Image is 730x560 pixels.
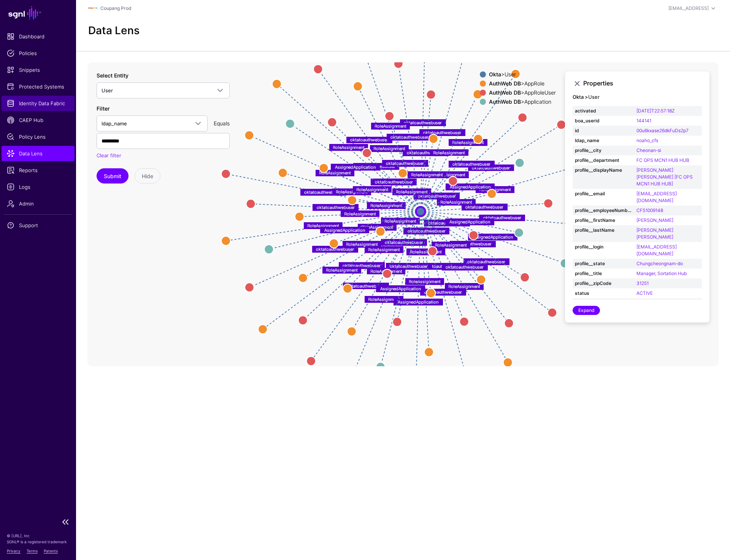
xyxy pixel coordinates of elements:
text: AssignedApplication [335,165,376,170]
div: > AppRoleUser [487,90,557,96]
text: RoleAssignment [307,223,339,228]
text: oktatoauthwebuser [357,164,395,169]
text: oktatoauthwebuser [483,215,521,220]
text: AssignedApplication [472,234,513,240]
text: oktatoauthwebuser [343,263,381,268]
text: RoleAssignment [333,145,365,150]
text: RoleAssignment [440,199,472,205]
span: CAEP Hub [7,116,69,124]
text: oktatoauthwebuser [390,134,428,140]
strong: id [575,127,632,134]
text: AssignedApplication [380,286,421,291]
text: RoleAssignment [373,146,405,151]
text: RoleAssignment [448,284,480,289]
text: oktatoauthwebuser [390,264,428,269]
text: oktatoauthwebuser [428,220,466,226]
a: 144141 [636,118,651,123]
a: Policies [2,46,75,61]
a: Coupang Prod [100,5,131,11]
a: Dashboard [2,29,75,44]
text: AssignedApplication [449,219,490,224]
span: User [102,87,113,93]
a: Clear filter [97,152,121,158]
strong: profile__email [575,190,632,197]
span: Protected Systems [7,83,69,90]
a: Snippets [2,62,75,78]
a: CAEP Hub [2,112,75,128]
text: oktatoauthwebuser [385,239,423,245]
a: [EMAIL_ADDRESS][DOMAIN_NAME] [636,244,677,256]
text: oktatoauthwebuser [472,165,510,170]
text: RoleAssignment [356,187,388,192]
img: svg+xml;base64,PHN2ZyBpZD0iTG9nbyIgeG1sbnM9Imh0dHA6Ly93d3cudzMub3JnLzIwMDAvc3ZnIiB3aWR0aD0iMTIxLj... [88,4,97,13]
a: Expand [573,306,600,315]
text: RoleAssignment [370,203,402,208]
text: oktatoauthwebuser [467,259,505,264]
a: Policy Lens [2,129,75,144]
span: ldap_name [102,120,127,127]
button: Submit [97,168,129,184]
text: oktatoauthwebuser [454,241,492,247]
strong: profile__lastName [575,227,632,234]
a: SGNL [5,5,71,21]
a: [PERSON_NAME] [PERSON_NAME] [FC OPS MCN1 HUB HUB] [636,167,693,187]
a: Data Lens [2,146,75,161]
strong: AuthWeb DB [489,80,521,87]
text: oktatoauthwebuser [375,179,413,184]
text: oktatoauthwebuser [418,193,456,198]
span: Dashboard [7,33,69,40]
div: Equals [211,119,233,127]
strong: profile__employeeNumber [575,207,632,214]
div: [EMAIL_ADDRESS] [668,5,709,12]
a: Cheonan-si [636,147,661,153]
strong: profile__city [575,147,632,154]
a: 31251 [636,280,649,286]
a: [PERSON_NAME] [PERSON_NAME] [636,227,673,240]
text: RoleAssignment [409,278,441,284]
a: [DATE]T22:57:18Z [636,108,674,114]
label: Select Entity [97,71,129,79]
strong: status [575,290,632,297]
text: RoleAssignment [346,242,378,247]
span: Support [7,221,69,229]
text: RoleAssignment [433,172,465,177]
span: Logs [7,183,69,191]
strong: Okta [489,71,501,78]
text: oktatoauthwebuser [386,161,424,166]
text: RoleAssignment [479,187,511,192]
span: Policy Lens [7,133,69,141]
text: RoleAssignment [370,268,402,274]
a: 00u6kxase26dkFuDs2p7 [636,128,689,133]
a: Protected Systems [2,79,75,94]
strong: ldap_name [575,137,632,144]
text: RoleAssignment [326,267,358,272]
text: oktatoauthwebuser [350,137,388,142]
text: oktatoauthwebuser [423,130,461,135]
strong: AuthWeb DB [489,89,521,96]
text: RoleAssignment [344,211,376,216]
strong: profile__firstName [575,217,632,224]
text: oktatoauthwebuser [407,150,445,155]
text: RoleAssignment [384,218,416,224]
span: Data Lens [7,150,69,157]
strong: boa_userid [575,117,632,124]
a: Patents [44,549,58,553]
text: oktatoauthwebuser [347,283,385,288]
text: RoleAssignment [411,172,443,177]
a: Reports [2,163,75,178]
p: SGNL® is a registered trademark [7,539,69,545]
text: RoleAssignment [410,249,442,255]
text: oktatoauthwebuser [423,263,461,269]
h3: Properties [583,80,702,87]
a: Identity Data Fabric [2,96,75,111]
strong: profile__zipCode [575,280,632,287]
a: Privacy [7,549,21,553]
div: > User [487,71,557,78]
text: oktatoauthwebuser [446,264,484,269]
div: > AppRole [487,81,557,87]
text: oktatoauthwebuser [465,204,503,210]
text: AssignedApplication [450,184,490,189]
strong: activated [575,108,632,114]
text: AssignedApplication [324,227,365,233]
a: ACTIVE [636,290,653,296]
